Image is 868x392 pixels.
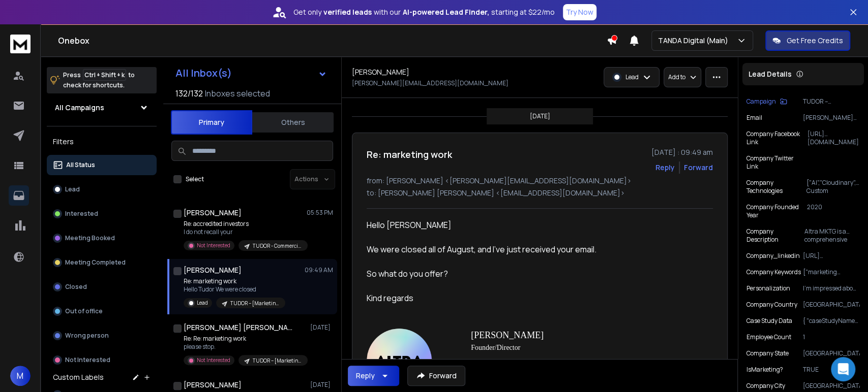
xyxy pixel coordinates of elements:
[184,265,242,275] h1: [PERSON_NAME]
[47,277,157,297] button: Closed
[65,258,126,267] p: Meeting Completed
[803,382,860,390] p: [GEOGRAPHIC_DATA]
[197,356,230,364] p: Not Interested
[348,366,399,386] button: Reply
[253,357,302,365] p: TUDOR – [Marketing] – NA – 11-200
[65,332,109,340] p: Wrong person
[307,209,333,217] p: 05:53 PM
[253,242,302,250] p: TUDOR - Commercial Real Estate | [GEOGRAPHIC_DATA] | 8-50
[367,147,452,161] h1: Re: marketing work
[55,103,104,113] h1: All Campaigns
[197,242,230,249] p: Not Interested
[184,335,306,343] p: Re: Re: marketing work
[352,79,508,87] p: [PERSON_NAME][EMAIL_ADDRESS][DOMAIN_NAME]
[746,284,790,292] p: Personalization
[66,161,95,169] p: All Status
[65,307,103,315] p: Out of office
[47,350,157,370] button: Not Interested
[807,203,860,219] p: 2020
[746,97,787,106] button: Campaign
[806,179,860,195] p: ["AI","Cloudinary","Facebook Custom Audiences","Facebook Login (Connect)","Facebook Widget","Gmai...
[746,203,807,219] p: Company Founded Year
[746,301,797,309] p: Company Country
[47,135,157,149] h3: Filters
[10,366,31,386] button: M
[471,329,639,342] h3: [PERSON_NAME]
[53,372,104,382] h3: Custom Labels
[175,68,232,78] h1: All Inbox(s)
[47,204,157,224] button: Interested
[47,325,157,346] button: Wrong person
[184,343,306,351] p: please stop.
[47,301,157,321] button: Out of office
[563,4,596,20] button: Try Now
[293,7,555,17] p: Get only with our starting at $22/mo
[197,299,208,307] p: Lead
[684,162,713,173] div: Forward
[184,208,242,218] h1: [PERSON_NAME]
[746,227,804,244] p: Company Description
[803,252,860,260] p: [URL][DOMAIN_NAME]
[184,228,306,236] p: I do not recall your
[65,356,110,364] p: Not Interested
[803,97,860,106] p: TUDOR – [Marketing] – EU – 1-10
[252,111,334,134] button: Others
[367,219,664,280] div: Hello [PERSON_NAME] We were closed all of August, and I've just received your email. So what do y...
[367,176,713,186] p: from: [PERSON_NAME] <[PERSON_NAME][EMAIL_ADDRESS][DOMAIN_NAME]>
[746,130,807,146] p: Company Facebook Link
[230,300,279,307] p: TUDOR – [Marketing] – EU – 1-10
[47,179,157,200] button: Lead
[803,114,860,122] p: [PERSON_NAME][EMAIL_ADDRESS][DOMAIN_NAME]
[803,301,860,309] p: [GEOGRAPHIC_DATA]
[749,69,792,79] p: Lead Details
[83,69,126,81] span: Ctrl + Shift + k
[746,179,806,195] p: Company Technologies
[655,162,675,173] button: Reply
[668,73,685,81] p: Add to
[803,333,860,341] p: 1
[205,87,270,100] h3: Inboxes selected
[746,114,762,122] p: Email
[831,357,855,381] div: Open Intercom Messenger
[746,333,791,341] p: Employee Count
[184,380,242,390] h1: [PERSON_NAME]
[407,366,465,386] button: Forward
[765,30,850,51] button: Get Free Credits
[356,371,375,381] div: Reply
[323,7,372,17] strong: verified leads
[746,97,776,106] p: Campaign
[803,317,860,325] p: { "caseStudyName": "RLC Investment", "caseStudyDescription": "RLC Investment offers asset managem...
[658,36,732,46] p: TANDA Digital (Main)
[803,349,860,357] p: [GEOGRAPHIC_DATA]
[352,67,409,77] h1: [PERSON_NAME]
[186,175,204,183] label: Select
[47,97,157,118] button: All Campaigns
[625,73,639,81] p: Lead
[530,112,550,120] p: [DATE]
[184,220,306,228] p: Re: accredited investors
[746,252,800,260] p: company_linkedin
[47,228,157,248] button: Meeting Booked
[184,285,285,293] p: Hello Tudor We were closed
[175,87,203,100] span: 132 / 132
[47,155,157,175] button: All Status
[746,154,804,171] p: Company Twitter Link
[803,366,860,374] p: TRUE
[184,322,295,333] h1: [PERSON_NAME] [PERSON_NAME]
[803,284,860,292] p: I'm impressed about your work for RLC Investment, specifically about how you provide tailored ass...
[746,268,801,276] p: Company Keywords
[746,317,792,325] p: Case Study Data
[310,323,333,332] p: [DATE]
[310,381,333,389] p: [DATE]
[746,366,783,374] p: isMarketing?
[47,252,157,273] button: Meeting Completed
[65,185,80,193] p: Lead
[65,210,98,218] p: Interested
[367,188,713,198] p: to: [PERSON_NAME] [PERSON_NAME] <[EMAIL_ADDRESS][DOMAIN_NAME]>
[471,342,639,353] p: Founder/Director
[184,277,285,285] p: Re: marketing work
[305,266,333,274] p: 09:49 AM
[171,110,252,135] button: Primary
